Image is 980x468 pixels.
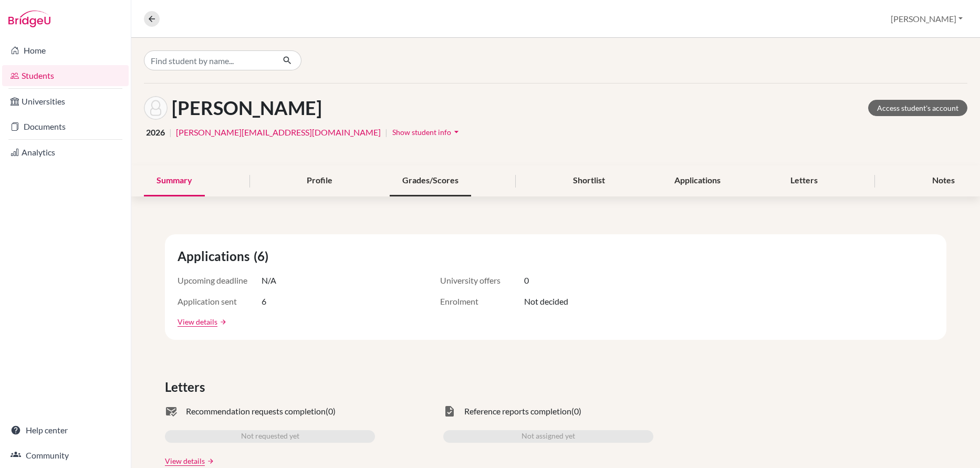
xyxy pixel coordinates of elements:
img: Rosa Rath's avatar [144,96,168,120]
div: Notes [920,165,967,196]
img: Bridge-U [8,11,50,27]
a: Home [2,40,129,61]
div: Profile [294,165,345,196]
a: arrow_forward [205,457,214,465]
span: Applications [178,247,254,266]
span: task [443,405,456,418]
h1: [PERSON_NAME] [172,97,322,119]
span: Not requested yet [241,430,299,443]
span: mark_email_read [165,405,178,418]
span: 0 [524,274,529,287]
a: arrow_forward [217,318,227,326]
a: Universities [2,91,129,112]
a: View details [178,316,217,327]
span: | [169,126,172,139]
span: (6) [254,247,273,266]
span: University offers [440,274,524,287]
div: Grades/Scores [390,165,471,196]
span: Upcoming deadline [178,274,262,287]
a: Access student's account [868,100,967,116]
span: Not decided [524,295,568,308]
span: | [385,126,388,139]
span: (0) [571,405,581,418]
div: Summary [144,165,205,196]
span: Show student info [392,128,451,137]
span: 2026 [146,126,165,139]
span: Not assigned yet [522,430,575,443]
a: [PERSON_NAME][EMAIL_ADDRESS][DOMAIN_NAME] [176,126,381,139]
span: Recommendation requests completion [186,405,326,418]
i: arrow_drop_down [451,127,462,137]
a: Help center [2,420,129,441]
a: Documents [2,116,129,137]
a: Students [2,65,129,86]
div: Letters [778,165,830,196]
button: Show student infoarrow_drop_down [392,124,462,140]
span: (0) [326,405,336,418]
span: Application sent [178,295,262,308]
div: Shortlist [560,165,618,196]
div: Applications [662,165,733,196]
a: Community [2,445,129,466]
span: Letters [165,378,209,397]
span: Reference reports completion [464,405,571,418]
a: Analytics [2,142,129,163]
span: 6 [262,295,266,308]
span: Enrolment [440,295,524,308]
span: N/A [262,274,276,287]
input: Find student by name... [144,50,274,70]
button: [PERSON_NAME] [886,9,967,29]
a: View details [165,455,205,466]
